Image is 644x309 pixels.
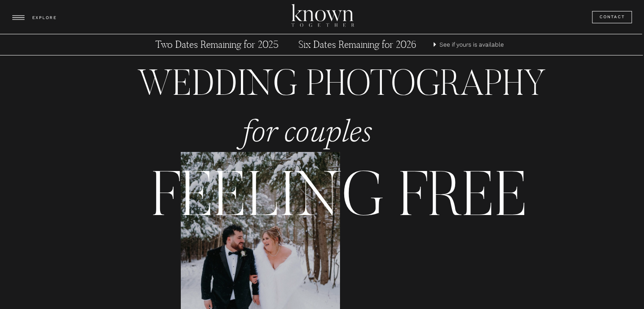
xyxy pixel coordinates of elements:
[138,39,296,51] a: Two Dates Remaining for 2025
[242,115,374,157] h2: for couples
[439,39,506,50] a: See if yours is available
[137,61,556,108] h2: WEDDING PHOTOGRAPHY
[32,14,58,22] h3: EXPLORE
[600,13,626,21] a: Contact
[102,157,578,217] h3: FEELING FREE
[279,39,436,51] a: Six Dates Remaining for 2026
